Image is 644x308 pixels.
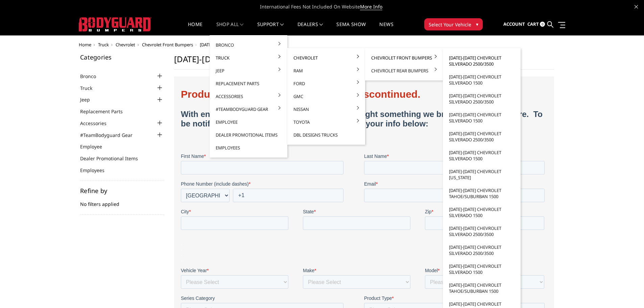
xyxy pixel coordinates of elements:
[257,22,284,35] a: Support
[80,96,98,103] a: Jeep
[446,146,518,165] a: [DATE]-[DATE] Chevrolet Silverado 1500
[174,54,554,70] h1: [DATE]-[DATE] Chevrolet Silverado 1500
[290,90,362,103] a: GMC
[446,51,518,70] a: [DATE]-[DATE] Chevrolet Silverado 2500/3500
[183,98,195,103] span: Email
[446,203,518,222] a: [DATE]-[DATE] Chevrolet Silverado 1500
[212,51,285,64] a: Truck
[290,116,362,128] a: Toyota
[446,108,518,127] a: [DATE]-[DATE] Chevrolet Silverado 1500
[183,212,211,218] span: Product Type
[212,77,285,90] a: Replacement Parts
[446,70,518,89] a: [DATE]-[DATE] Chevrolet Silverado 1500
[80,132,141,139] a: #TeamBodyguard Gear
[446,222,518,241] a: [DATE]-[DATE] Chevrolet Silverado 2500/3500
[188,22,202,35] a: Home
[212,90,285,103] a: Accessories
[290,51,362,64] a: Chevrolet
[212,116,285,128] a: Employee
[80,188,164,194] h5: Refine by
[80,143,111,150] a: Employee
[244,126,251,131] span: Zip
[212,64,285,77] a: Jeep
[424,18,483,30] button: Select Your Vehicle
[446,184,518,203] a: [DATE]-[DATE] Chevrolet Tahoe/Suburban 1500
[80,85,101,92] a: Truck
[80,167,113,174] a: Employees
[200,42,278,48] span: [DATE]-[DATE] Chevrolet Silverado 1500
[446,89,518,108] a: [DATE]-[DATE] Chevrolet Silverado 2500/3500
[80,155,146,162] a: Dealer Promotional Items
[216,22,244,35] a: shop all
[122,126,133,131] span: State
[122,185,134,190] span: Make
[212,39,285,51] a: Bronco
[336,22,366,35] a: SEMA Show
[429,21,471,28] span: Select Your Vehicle
[80,54,164,60] h5: Categories
[503,21,525,27] span: Account
[142,42,193,48] a: Chevrolet Front Bumpers
[290,77,362,90] a: Ford
[527,15,545,33] a: Cart 0
[98,42,109,48] a: Truck
[446,279,518,298] a: [DATE]-[DATE] Chevrolet Tahoe/Suburban 1500
[290,103,362,116] a: Nissan
[1,174,3,179] span: .
[212,141,285,154] a: Employees
[527,21,539,27] span: Cart
[212,103,285,116] a: #TeamBodyguard Gear
[446,260,518,279] a: [DATE]-[DATE] Chevrolet Silverado 1500
[244,185,257,190] span: Model
[290,64,362,77] a: Ram
[379,22,393,35] a: News
[503,15,525,33] a: Account
[297,22,323,35] a: Dealers
[80,73,104,80] a: Bronco
[80,188,164,215] div: No filters applied
[80,108,131,115] a: Replacement Parts
[446,127,518,146] a: [DATE]-[DATE] Chevrolet Silverado 2500/3500
[446,241,518,260] a: [DATE]-[DATE] Chevrolet Silverado 2500/3500
[79,17,151,31] img: BODYGUARD BUMPERS
[80,120,115,127] a: Accessories
[446,165,518,184] a: [DATE]-[DATE] Chevrolet [US_STATE]
[476,21,478,28] span: ▾
[212,128,285,141] a: Dealer Promotional Items
[290,128,362,141] a: DBL Designs Trucks
[368,64,440,77] a: Chevrolet Rear Bumpers
[79,42,91,48] a: Home
[368,51,440,64] a: Chevrolet Front Bumpers
[360,3,382,10] a: More Info
[540,22,545,27] span: 0
[116,42,135,48] a: Chevrolet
